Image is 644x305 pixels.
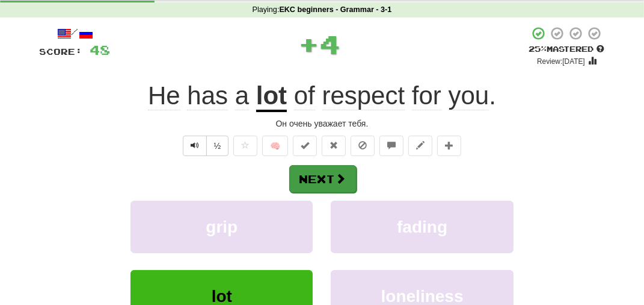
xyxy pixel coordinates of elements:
[529,44,547,54] span: 25 %
[289,165,357,193] button: Next
[256,81,287,112] u: lot
[322,136,346,156] button: Reset to 0% Mastered (alt+r)
[351,136,375,156] button: Ignore sentence (alt+i)
[529,44,605,55] div: Mastered
[293,136,317,156] button: Set this sentence to 100% Mastered (alt+m)
[180,136,229,156] div: Text-to-speech controls
[148,81,180,110] span: He
[183,136,207,156] button: Play sentence audio (ctl+space)
[206,218,238,236] span: grip
[408,136,432,156] button: Edit sentence (alt+d)
[235,81,249,110] span: a
[279,5,391,14] strong: EKC beginners - Grammar - 3-1
[40,118,605,130] div: Он очень уважает тебя.
[537,57,585,66] small: Review: [DATE]
[130,201,313,253] button: grip
[322,81,405,110] span: respect
[206,136,229,156] button: ½
[90,42,111,57] span: 48
[262,136,288,156] button: 🧠
[287,81,496,110] span: .
[412,81,441,110] span: for
[187,81,228,110] span: has
[449,81,489,110] span: you
[379,136,403,156] button: Discuss sentence (alt+u)
[299,26,320,62] span: +
[331,201,513,253] button: fading
[437,136,461,156] button: Add to collection (alt+a)
[397,218,447,236] span: fading
[40,46,83,57] span: Score:
[294,81,315,110] span: of
[233,136,257,156] button: Favorite sentence (alt+f)
[320,29,341,59] span: 4
[40,26,111,41] div: /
